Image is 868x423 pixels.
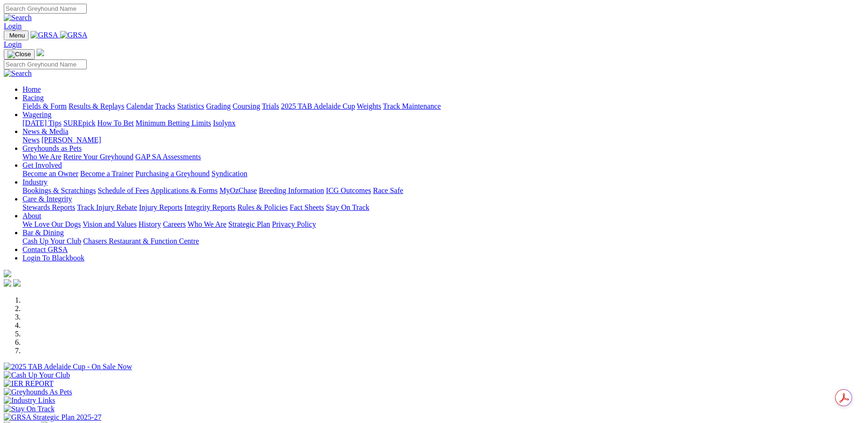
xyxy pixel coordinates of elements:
[23,119,61,127] a: [DATE] Tips
[37,49,44,56] img: logo-grsa-white.png
[41,136,101,144] a: [PERSON_NAME]
[23,178,47,186] a: Industry
[80,170,134,178] a: Become a Trainer
[60,31,88,39] img: GRSA
[155,102,175,110] a: Tracks
[357,102,381,110] a: Weights
[126,102,153,110] a: Calendar
[139,203,182,211] a: Injury Reports
[23,203,75,211] a: Stewards Reports
[138,220,161,228] a: History
[262,102,279,110] a: Trials
[63,153,134,161] a: Retire Your Greyhound
[237,203,288,211] a: Rules & Policies
[188,220,226,228] a: Who We Are
[151,186,218,194] a: Applications & Forms
[23,85,41,93] a: Home
[4,413,101,422] img: GRSA Strategic Plan 2025-27
[23,111,52,119] a: Wagering
[4,59,87,69] input: Search
[228,220,270,228] a: Strategic Plan
[4,405,54,413] img: Stay On Track
[373,186,403,194] a: Race Safe
[211,170,247,178] a: Syndication
[4,270,11,277] img: logo-grsa-white.png
[23,153,864,161] div: Greyhounds as Pets
[9,32,25,39] span: Menu
[23,237,81,245] a: Cash Up Your Club
[23,144,82,152] a: Greyhounds as Pets
[4,40,22,48] a: Login
[83,237,199,245] a: Chasers Restaurant & Function Centre
[23,102,864,111] div: Racing
[8,51,31,58] img: Close
[23,153,61,161] a: Who We Are
[23,127,68,135] a: News & Media
[383,102,441,110] a: Track Maintenance
[23,170,864,178] div: Get Involved
[23,229,64,237] a: Bar & Dining
[4,30,29,40] button: Toggle navigation
[23,212,41,220] a: About
[4,14,32,22] img: Search
[23,119,864,127] div: Wagering
[98,119,134,127] a: How To Bet
[23,220,864,229] div: About
[23,102,67,110] a: Fields & Form
[233,102,260,110] a: Coursing
[23,161,62,169] a: Get Involved
[23,220,81,228] a: We Love Our Dogs
[23,195,72,203] a: Care & Integrity
[4,363,132,371] img: 2025 TAB Adelaide Cup - On Sale Now
[23,170,78,178] a: Become an Owner
[4,4,87,14] input: Search
[259,186,324,194] a: Breeding Information
[163,220,186,228] a: Careers
[4,279,11,287] img: facebook.svg
[281,102,355,110] a: 2025 TAB Adelaide Cup
[272,220,316,228] a: Privacy Policy
[136,119,211,127] a: Minimum Betting Limits
[23,136,39,144] a: News
[13,279,21,287] img: twitter.svg
[136,153,201,161] a: GAP SA Assessments
[4,379,53,388] img: IER REPORT
[4,22,22,30] a: Login
[23,254,84,262] a: Login To Blackbook
[68,102,124,110] a: Results & Replays
[98,186,149,194] a: Schedule of Fees
[23,186,864,195] div: Industry
[30,31,58,39] img: GRSA
[4,388,72,396] img: Greyhounds As Pets
[4,49,35,59] button: Toggle navigation
[326,203,369,211] a: Stay On Track
[326,186,371,194] a: ICG Outcomes
[77,203,137,211] a: Track Injury Rebate
[23,94,44,102] a: Racing
[213,119,235,127] a: Isolynx
[23,245,68,253] a: Contact GRSA
[4,69,32,78] img: Search
[136,170,210,178] a: Purchasing a Greyhound
[219,186,257,194] a: MyOzChase
[4,371,70,379] img: Cash Up Your Club
[206,102,231,110] a: Grading
[63,119,95,127] a: SUREpick
[23,237,864,245] div: Bar & Dining
[83,220,136,228] a: Vision and Values
[184,203,235,211] a: Integrity Reports
[23,186,96,194] a: Bookings & Scratchings
[177,102,204,110] a: Statistics
[290,203,324,211] a: Fact Sheets
[23,136,864,144] div: News & Media
[23,203,864,212] div: Care & Integrity
[4,396,55,405] img: Industry Links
